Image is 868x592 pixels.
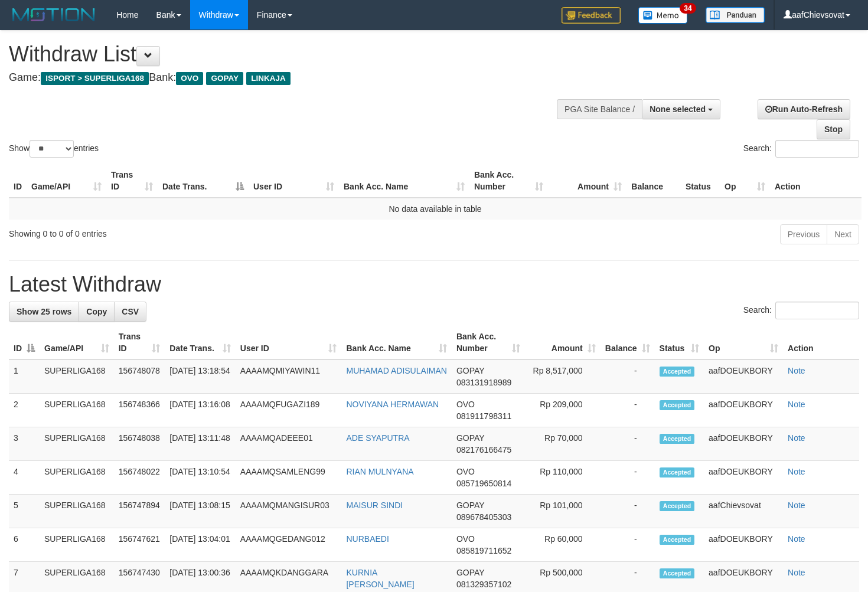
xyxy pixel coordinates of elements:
[79,302,115,322] a: Copy
[9,223,353,240] div: Showing 0 to 0 of 0 entries
[114,427,165,461] td: 156748038
[40,394,114,427] td: SUPERLIGA168
[704,326,783,359] th: Op: activate to sort column ascending
[626,164,681,198] th: Balance
[9,495,40,528] td: 5
[681,164,720,198] th: Status
[525,427,601,461] td: Rp 70,000
[525,461,601,495] td: Rp 110,000
[770,164,862,198] th: Action
[456,501,484,510] span: GOPAY
[456,445,511,454] span: Copy 082176166475 to clipboard
[9,427,40,461] td: 3
[86,307,107,316] span: Copy
[456,400,475,409] span: OVO
[206,72,243,85] span: GOPAY
[456,433,484,443] span: GOPAY
[346,568,414,589] a: KURNIA [PERSON_NAME]
[601,495,655,528] td: -
[165,427,235,461] td: [DATE] 13:11:48
[27,164,106,198] th: Game/API: activate to sort column ascending
[680,3,696,14] span: 34
[165,394,235,427] td: [DATE] 13:16:08
[30,140,74,158] select: Showentries
[660,367,695,377] span: Accepted
[114,326,165,359] th: Trans ID: activate to sort column ascending
[9,394,40,427] td: 2
[704,461,783,495] td: aafDOEUKBORY
[456,479,511,488] span: Copy 085719650814 to clipboard
[9,72,567,84] h4: Game: Bank:
[660,568,695,578] span: Accepted
[346,400,439,409] a: NOVIYANA HERMAWAN
[9,359,40,394] td: 1
[704,495,783,528] td: aafChievsovat
[775,302,859,319] input: Search:
[456,366,484,375] span: GOPAY
[339,164,469,198] th: Bank Acc. Name: activate to sort column ascending
[9,273,859,296] h1: Latest Withdraw
[40,359,114,394] td: SUPERLIGA168
[9,461,40,495] td: 4
[456,546,511,555] span: Copy 085819711652 to clipboard
[40,461,114,495] td: SUPERLIGA168
[236,394,342,427] td: AAAAMQFUGAZI189
[788,568,805,577] a: Note
[720,164,770,198] th: Op: activate to sort column ascending
[236,528,342,562] td: AAAAMQGEDANG012
[469,164,548,198] th: Bank Acc. Number: activate to sort column ascending
[758,99,850,119] a: Run Auto-Refresh
[114,461,165,495] td: 156748022
[114,302,146,322] a: CSV
[9,302,79,322] a: Show 25 rows
[525,394,601,427] td: Rp 209,000
[456,512,511,522] span: Copy 089678405303 to clipboard
[236,326,342,359] th: User ID: activate to sort column ascending
[525,495,601,528] td: Rp 101,000
[17,307,71,316] span: Show 25 rows
[456,467,475,476] span: OVO
[788,366,805,375] a: Note
[456,378,511,387] span: Copy 083131918989 to clipboard
[704,528,783,562] td: aafDOEUKBORY
[165,326,235,359] th: Date Trans.: activate to sort column ascending
[9,140,99,158] label: Show entries
[655,326,704,359] th: Status: activate to sort column ascending
[788,400,805,409] a: Note
[40,326,114,359] th: Game/API: activate to sort column ascending
[557,99,642,119] div: PGA Site Balance /
[601,427,655,461] td: -
[341,326,451,359] th: Bank Acc. Name: activate to sort column ascending
[817,119,850,139] a: Stop
[638,7,688,24] img: Button%20Memo.svg
[704,427,783,461] td: aafDOEUKBORY
[236,461,342,495] td: AAAAMQSAMLENG99
[783,326,859,359] th: Action
[9,198,862,220] td: No data available in table
[165,528,235,562] td: [DATE] 13:04:01
[9,164,27,198] th: ID
[743,302,859,319] label: Search:
[40,495,114,528] td: SUPERLIGA168
[562,7,621,24] img: Feedback.jpg
[660,434,695,444] span: Accepted
[165,461,235,495] td: [DATE] 13:10:54
[704,359,783,394] td: aafDOEUKBORY
[601,359,655,394] td: -
[158,164,249,198] th: Date Trans.: activate to sort column descending
[176,72,203,85] span: OVO
[9,326,40,359] th: ID: activate to sort column descending
[601,394,655,427] td: -
[346,534,389,544] a: NURBAEDI
[9,42,567,66] h1: Withdraw List
[525,528,601,562] td: Rp 60,000
[743,140,859,158] label: Search:
[41,72,149,85] span: ISPORT > SUPERLIGA168
[40,427,114,461] td: SUPERLIGA168
[114,359,165,394] td: 156748078
[601,461,655,495] td: -
[452,326,525,359] th: Bank Acc. Number: activate to sort column ascending
[456,568,484,577] span: GOPAY
[106,164,158,198] th: Trans ID: activate to sort column ascending
[660,501,695,511] span: Accepted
